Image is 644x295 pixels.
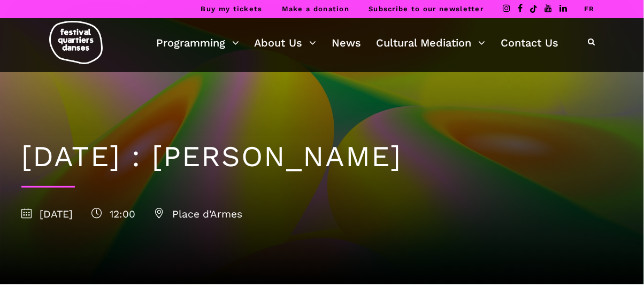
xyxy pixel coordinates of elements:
[584,5,595,13] a: FR
[369,5,484,13] a: Subscribe to our newsletter
[91,208,135,220] span: 12:00
[255,34,317,52] a: About Us
[49,21,103,64] img: logo-fqd-med
[156,34,239,52] a: Programming
[377,34,486,52] a: Cultural Mediation
[154,208,242,220] span: Place d'Armes
[282,5,350,13] a: Make a donation
[21,208,73,220] span: [DATE]
[21,139,623,174] h1: [DATE] : [PERSON_NAME]
[201,5,263,13] a: Buy my tickets
[501,34,558,52] a: Contact Us
[332,34,361,52] a: News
